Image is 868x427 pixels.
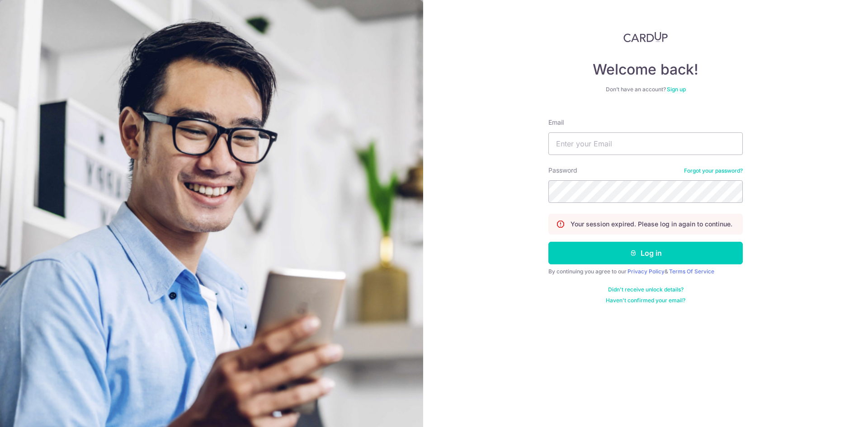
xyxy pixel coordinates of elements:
a: Forgot your password? [684,167,743,174]
a: Didn't receive unlock details? [608,286,684,293]
button: Log in [548,242,743,264]
a: Sign up [667,86,686,93]
label: Password [548,166,577,175]
div: Don’t have an account? [548,86,743,93]
div: By continuing you agree to our & [548,268,743,275]
a: Haven't confirmed your email? [606,297,685,304]
img: CardUp Logo [623,32,668,42]
a: Terms Of Service [669,268,714,275]
h4: Welcome back! [548,61,743,79]
a: Privacy Policy [627,268,665,275]
p: Your session expired. Please log in again to continue. [571,220,732,229]
label: Email [548,118,564,127]
input: Enter your Email [548,132,743,155]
